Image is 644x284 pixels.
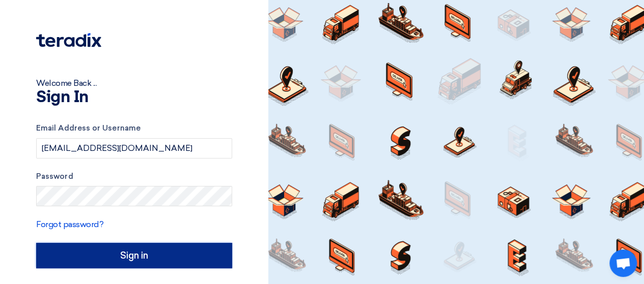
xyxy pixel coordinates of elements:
[609,249,637,277] div: Open chat
[36,77,232,89] div: Welcome Back ...
[36,138,232,159] input: Enter your business email or username
[36,219,103,229] a: Forgot password?
[36,89,232,106] h1: Sign In
[36,171,232,182] label: Password
[36,243,232,268] input: Sign in
[36,122,232,134] label: Email Address or Username
[36,33,101,47] img: Teradix logo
